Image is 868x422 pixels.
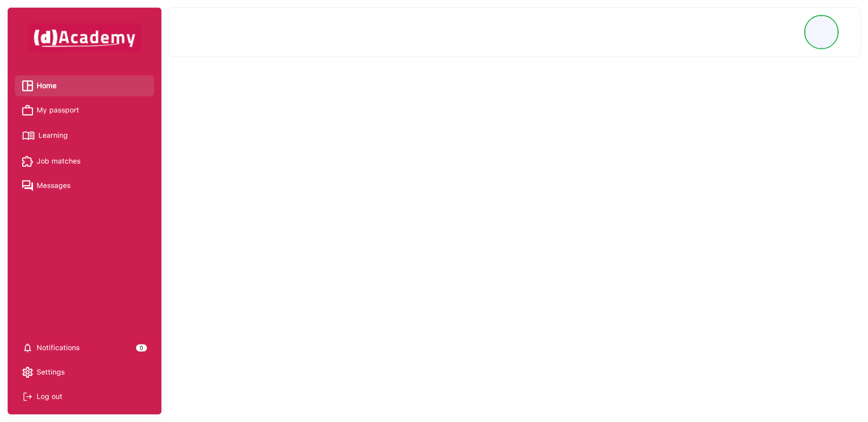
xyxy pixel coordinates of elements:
a: Home iconHome [22,79,147,93]
span: Messages [37,179,71,192]
span: Settings [37,366,65,379]
img: setting [22,367,33,378]
div: Log out [22,390,147,403]
div: 0 [136,344,147,352]
img: Job matches icon [22,156,33,167]
img: setting [22,342,33,353]
a: Messages iconMessages [22,179,147,192]
img: dAcademy [28,23,141,53]
span: Learning [38,129,68,142]
img: Learning icon [22,128,35,144]
a: My passport iconMy passport [22,103,147,117]
img: Log out [22,391,33,402]
img: Profile [806,16,837,48]
a: Job matches iconJob matches [22,155,147,168]
span: My passport [37,103,79,117]
span: Job matches [37,155,80,168]
span: Notifications [37,341,80,355]
img: My passport icon [22,105,33,116]
img: Messages icon [22,180,33,191]
span: Home [37,79,57,93]
img: Home icon [22,80,33,91]
a: Learning iconLearning [22,128,147,144]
